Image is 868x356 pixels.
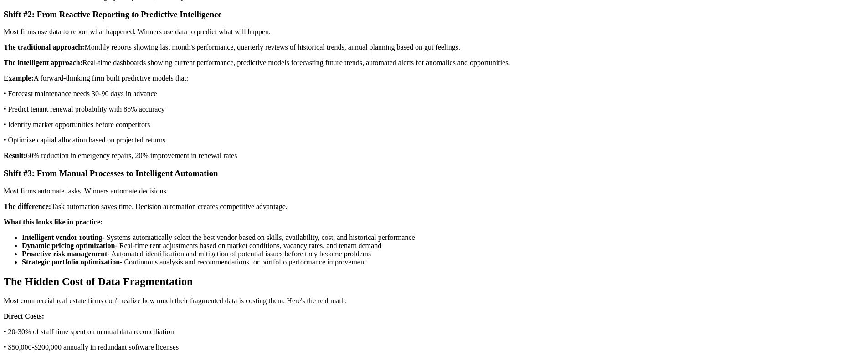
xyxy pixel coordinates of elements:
p: • Forecast maintenance needs 30-90 days in advance [4,90,864,98]
strong: The traditional approach: [4,43,85,51]
p: • Optimize capital allocation based on projected returns [4,136,864,144]
strong: The intelligent approach: [4,59,82,66]
strong: Strategic portfolio optimization [22,258,120,266]
strong: What this looks like in practice: [4,218,103,226]
strong: Proactive risk management [22,250,107,258]
p: 60% reduction in emergency repairs, 20% improvement in renewal rates [4,152,864,160]
p: Most firms use data to report what happened. Winners use data to predict what will happen. [4,28,864,36]
p: • 20-30% of staff time spent on manual data reconciliation [4,328,864,336]
strong: Example: [4,74,34,82]
strong: Direct Costs: [4,312,44,320]
li: - Real-time rent adjustments based on market conditions, vacancy rates, and tenant demand [22,242,864,250]
li: - Automated identification and mitigation of potential issues before they become problems [22,250,864,258]
h3: Shift #2: From Reactive Reporting to Predictive Intelligence [4,10,864,20]
p: Monthly reports showing last month's performance, quarterly reviews of historical trends, annual ... [4,43,864,51]
p: • Identify market opportunities before competitors [4,121,864,129]
p: • Predict tenant renewal probability with 85% accuracy [4,105,864,113]
li: - Systems automatically select the best vendor based on skills, availability, cost, and historica... [22,234,864,242]
strong: Intelligent vendor routing [22,234,102,241]
li: - Continuous analysis and recommendations for portfolio performance improvement [22,258,864,266]
p: • $50,000-$200,000 annually in redundant software licenses [4,343,864,351]
p: Task automation saves time. Decision automation creates competitive advantage. [4,203,864,211]
strong: Result: [4,152,26,159]
p: Real-time dashboards showing current performance, predictive models forecasting future trends, au... [4,59,864,67]
p: Most commercial real estate firms don't realize how much their fragmented data is costing them. H... [4,297,864,305]
h2: The Hidden Cost of Data Fragmentation [4,275,864,288]
h3: Shift #3: From Manual Processes to Intelligent Automation [4,168,864,178]
strong: The difference: [4,203,51,210]
strong: Dynamic pricing optimization [22,242,115,249]
p: A forward-thinking firm built predictive models that: [4,74,864,82]
p: Most firms automate tasks. Winners automate decisions. [4,187,864,195]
